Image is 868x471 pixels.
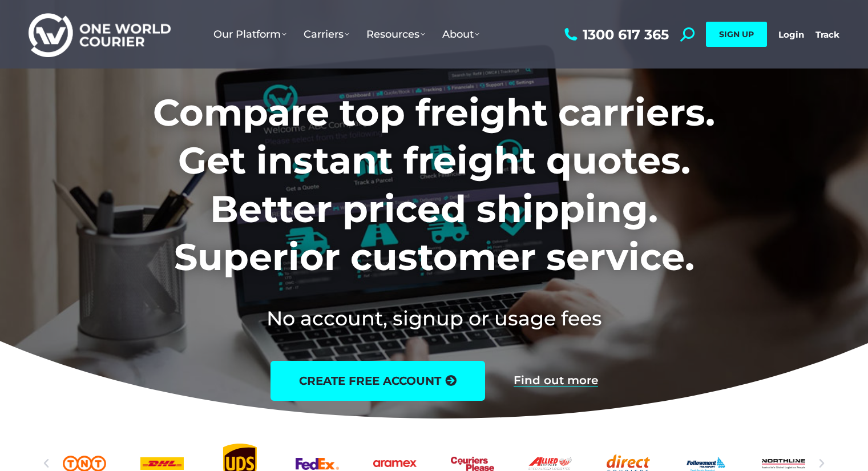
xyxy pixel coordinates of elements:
h1: Compare top freight carriers. Get instant freight quotes. Better priced shipping. Superior custom... [78,88,790,281]
span: SIGN UP [719,29,754,39]
a: Login [778,29,804,40]
a: Resources [358,17,434,52]
span: Carriers [304,28,349,41]
a: About [434,17,488,52]
span: About [442,28,479,41]
a: create free account [271,361,485,401]
h2: No account, signup or usage fees [78,304,790,332]
img: One World Courier [29,11,171,58]
a: SIGN UP [706,22,767,47]
a: Track [815,29,839,40]
span: Resources [366,28,425,41]
a: Find out more [514,375,598,387]
span: Our Platform [213,28,286,41]
a: Carriers [295,17,358,52]
a: Our Platform [205,17,295,52]
a: 1300 617 365 [562,27,669,42]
